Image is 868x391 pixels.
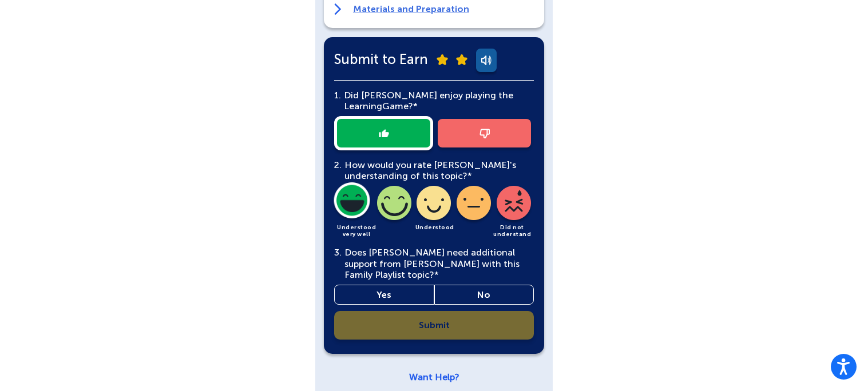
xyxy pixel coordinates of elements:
img: light-slightly-understood-icon.png [454,186,493,225]
span: Understood very well [337,224,376,238]
span: Game?* [382,101,418,111]
div: How would you rate [PERSON_NAME]'s understanding of this topic?* [334,159,534,181]
div: Did [PERSON_NAME] enjoy playing the Learning [341,90,534,111]
img: light-did-not-understand-icon.png [494,186,533,225]
a: Yes [334,285,434,305]
a: Materials and Preparation [334,3,469,15]
img: light-understood-well-icon.png [375,186,414,225]
span: Submit to Earn [334,54,428,65]
img: submit-star.png [437,54,448,65]
img: submit-star.png [456,54,467,65]
div: Does [PERSON_NAME] need additional support from [PERSON_NAME] with this Family Playlist topic?* [334,247,534,280]
a: Want Help? [409,372,459,382]
span: 2. [334,159,342,170]
img: light-understood-icon.png [414,186,453,225]
a: No [434,285,534,305]
span: 3. [334,247,342,258]
span: Understood [415,224,454,231]
span: Did not understand [493,224,531,238]
img: right-arrow.svg [334,3,342,15]
img: thumb-down-icon.png [479,129,490,138]
span: 1. [334,90,341,101]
